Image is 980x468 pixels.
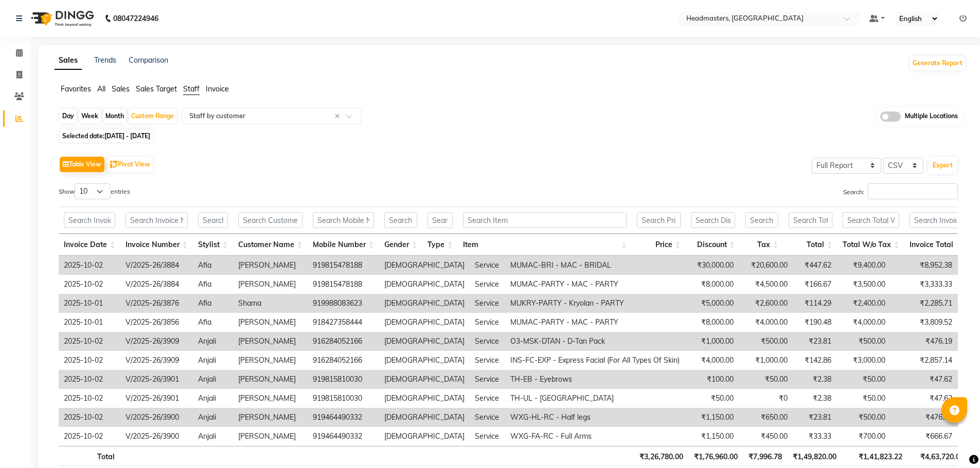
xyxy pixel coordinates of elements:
[64,212,115,228] input: Search Invoice Date
[890,256,957,275] td: ₹8,952.38
[379,313,470,332] td: [DEMOGRAPHIC_DATA]
[739,313,793,332] td: ₹4,000.00
[379,256,470,275] td: [DEMOGRAPHIC_DATA]
[505,389,685,408] td: TH-UL - [GEOGRAPHIC_DATA]
[929,157,957,174] button: Export
[836,256,890,275] td: ₹9,400.00
[193,389,233,408] td: Anjali
[836,275,890,294] td: ₹3,500.00
[104,132,150,140] span: [DATE] - [DATE]
[505,256,685,275] td: MUMAC-BRI - MAC - BRIDAL
[686,234,740,256] th: Discount: activate to sort column ascending
[94,55,116,65] a: Trends
[183,84,200,93] span: Staff
[103,109,127,123] div: Month
[384,212,417,228] input: Search Gender
[745,212,779,228] input: Search Tax
[193,313,233,332] td: Afia
[233,234,308,256] th: Customer Name: activate to sort column ascending
[505,332,685,351] td: O3-MSK-DTAN - D-Tan Pack
[233,408,308,427] td: [PERSON_NAME]
[59,370,120,389] td: 2025-10-02
[59,183,130,199] label: Show entries
[470,294,505,313] td: Service
[120,313,193,332] td: V/2025-26/3856
[233,275,308,294] td: [PERSON_NAME]
[379,275,470,294] td: [DEMOGRAPHIC_DATA]
[470,275,505,294] td: Service
[120,370,193,389] td: V/2025-26/3901
[787,446,842,466] th: ₹1,49,820.00
[910,212,961,228] input: Search Invoice Total
[505,427,685,446] td: WXG-FA-RC - Full Arms
[193,275,233,294] td: Afia
[910,56,965,70] button: Generate Report
[632,234,686,256] th: Price: activate to sort column ascending
[59,427,120,446] td: 2025-10-02
[793,389,836,408] td: ₹2.38
[685,370,739,389] td: ₹100.00
[890,351,957,370] td: ₹2,857.14
[26,4,97,33] img: logo
[238,212,302,228] input: Search Customer Name
[308,234,379,256] th: Mobile Number: activate to sort column ascending
[308,332,379,351] td: 916284052166
[685,256,739,275] td: ₹30,000.00
[308,370,379,389] td: 919815810030
[379,427,470,446] td: [DEMOGRAPHIC_DATA]
[193,332,233,351] td: Anjali
[739,427,793,446] td: ₹450.00
[55,51,82,70] a: Sales
[793,427,836,446] td: ₹33.33
[308,351,379,370] td: 916284052166
[75,183,111,199] select: Showentries
[59,408,120,427] td: 2025-10-02
[59,446,120,466] th: Total
[233,256,308,275] td: [PERSON_NAME]
[379,332,470,351] td: [DEMOGRAPHIC_DATA]
[890,370,957,389] td: ₹47.62
[739,408,793,427] td: ₹650.00
[120,408,193,427] td: V/2025-26/3900
[505,275,685,294] td: MUMAC-PARTY - MAC - PARTY
[61,84,91,93] span: Favorites
[193,256,233,275] td: Afia
[59,313,120,332] td: 2025-10-01
[470,256,505,275] td: Service
[793,256,836,275] td: ₹447.62
[783,234,838,256] th: Total: activate to sort column ascending
[505,351,685,370] td: INS-FC-EXP - Express Facial (For All Types Of Skin)
[60,157,104,172] button: Table View
[427,212,453,228] input: Search Type
[890,294,957,313] td: ₹2,285.71
[505,408,685,427] td: WXG-HL-RC - Half legs
[379,294,470,313] td: [DEMOGRAPHIC_DATA]
[890,408,957,427] td: ₹476.19
[59,332,120,351] td: 2025-10-02
[334,111,343,122] span: Clear all
[120,275,193,294] td: V/2025-26/3884
[739,275,793,294] td: ₹4,500.00
[890,427,957,446] td: ₹666.67
[113,4,158,33] b: 08047224946
[505,313,685,332] td: MUMAC-PARTY - MAC - PARTY
[685,294,739,313] td: ₹5,000.00
[685,313,739,332] td: ₹8,000.00
[836,408,890,427] td: ₹500.00
[233,389,308,408] td: [PERSON_NAME]
[129,55,168,65] a: Comparison
[905,111,958,122] span: Multiple Locations
[836,427,890,446] td: ₹700.00
[422,234,458,256] th: Type: activate to sort column ascending
[60,129,153,142] span: Selected date:
[60,109,77,123] div: Day
[691,212,735,228] input: Search Discount
[793,332,836,351] td: ₹23.81
[110,161,118,169] img: pivot.png
[129,109,176,123] div: Custom Range
[379,408,470,427] td: [DEMOGRAPHIC_DATA]
[739,332,793,351] td: ₹500.00
[842,446,907,466] th: ₹1,41,823.22
[836,332,890,351] td: ₹500.00
[836,351,890,370] td: ₹3,000.00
